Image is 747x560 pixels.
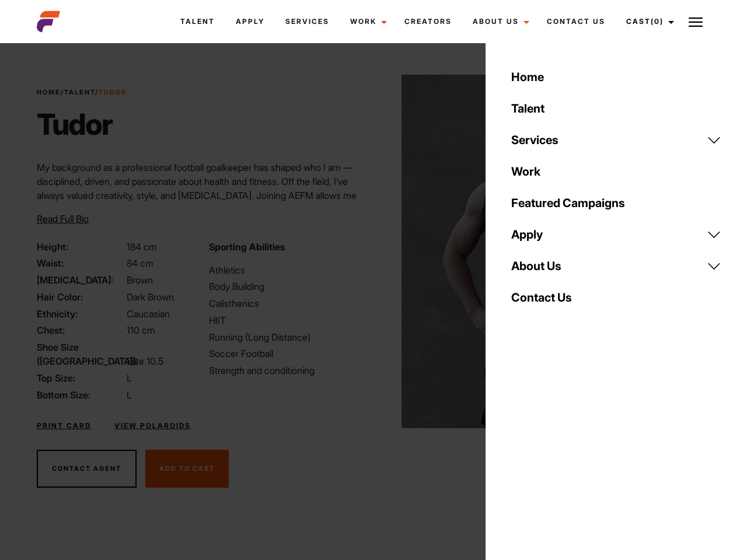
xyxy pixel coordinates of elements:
[225,6,275,37] a: Apply
[462,6,536,37] a: About Us
[37,450,137,488] button: Contact Agent
[394,6,462,37] a: Creators
[37,256,124,270] span: Waist:
[127,274,153,286] span: Brown
[37,290,124,304] span: Hair Color:
[209,346,366,360] li: Soccer Football
[536,6,616,37] a: Contact Us
[99,88,127,96] strong: Tudor
[37,371,124,385] span: Top Size:
[651,17,664,26] span: (0)
[504,219,728,250] a: Apply
[209,363,366,377] li: Strength and conditioning
[37,323,124,337] span: Chest:
[37,240,124,254] span: Height:
[127,308,170,320] span: Caucasian
[209,279,366,293] li: Body Building
[64,88,95,96] a: Talent
[209,330,366,344] li: Running (Long Distance)
[127,372,132,384] span: L
[37,340,124,368] span: Shoe Size ([GEOGRAPHIC_DATA]):
[275,6,340,37] a: Services
[209,313,366,327] li: HIIT
[127,241,157,253] span: 184 cm
[504,93,728,124] a: Talent
[127,355,163,367] span: Size 10.5
[37,273,124,287] span: [MEDICAL_DATA]:
[504,250,728,282] a: About Us
[37,107,127,142] h1: Tudor
[37,388,124,402] span: Bottom Size:
[37,160,366,230] p: My background as a professional football goalkeeper has shaped who I am — disciplined, driven, an...
[37,212,89,226] button: Read Full Bio
[504,61,728,93] a: Home
[127,389,132,401] span: L
[37,88,61,96] a: Home
[504,187,728,219] a: Featured Campaigns
[159,464,215,473] span: Add To Cast
[37,10,60,33] img: cropped-aefm-brand-fav-22-square.png
[37,87,127,97] span: / /
[145,450,229,488] button: Add To Cast
[504,282,728,313] a: Contact Us
[504,124,728,156] a: Services
[209,296,366,310] li: Calisthenics
[209,263,366,277] li: Athletics
[616,6,681,37] a: Cast(0)
[127,324,155,336] span: 110 cm
[37,213,89,225] span: Read Full Bio
[37,421,91,431] a: Print Card
[340,6,394,37] a: Work
[209,241,285,253] strong: Sporting Abilities
[114,421,191,431] a: View Polaroids
[689,15,703,29] img: Burger icon
[37,307,124,321] span: Ethnicity:
[127,257,153,269] span: 84 cm
[170,6,225,37] a: Talent
[504,156,728,187] a: Work
[127,291,174,303] span: Dark Brown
